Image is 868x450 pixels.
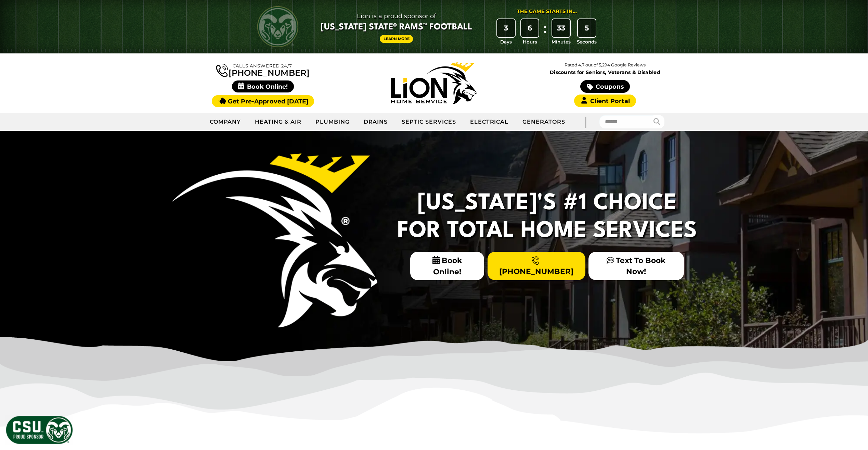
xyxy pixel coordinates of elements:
a: Drains [357,113,395,130]
div: : [542,19,548,46]
span: Hours [523,38,537,45]
img: CSU Rams logo [257,6,298,47]
span: Discounts for Seniors, Veterans & Disabled [521,70,689,75]
span: Seconds [577,38,597,45]
a: Generators [516,113,572,130]
a: Plumbing [309,113,357,130]
a: Septic Services [395,113,463,130]
img: Lion Home Service [391,62,477,104]
a: Company [203,113,248,130]
span: Days [500,38,512,45]
a: [PHONE_NUMBER] [216,62,309,77]
div: 6 [521,19,539,37]
div: The Game Starts in... [517,8,577,15]
div: | [572,113,599,131]
p: Rated 4.7 out of 5,294 Google Reviews [519,61,690,69]
span: Book Online! [232,80,294,92]
a: [PHONE_NUMBER] [488,252,585,280]
div: 33 [552,19,570,37]
span: Minutes [552,38,571,45]
a: Electrical [463,113,516,130]
a: Learn More [380,35,413,43]
div: 5 [578,19,596,37]
img: CSU Sponsor Badge [5,415,74,445]
span: [US_STATE] State® Rams™ Football [321,22,472,33]
span: Lion is a proud sponsor of [321,11,472,22]
a: Text To Book Now! [588,252,684,280]
a: Heating & Air [248,113,308,130]
div: 3 [497,19,515,37]
h2: [US_STATE]'s #1 Choice For Total Home Services [393,190,701,245]
span: Book Online! [410,252,484,280]
a: Client Portal [574,95,636,107]
a: Get Pre-Approved [DATE] [212,95,314,107]
a: Coupons [580,80,630,93]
